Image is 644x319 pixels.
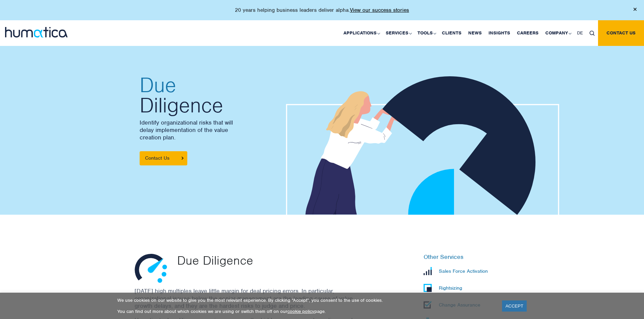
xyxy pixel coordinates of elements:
a: News [465,20,485,46]
a: Contact Us [140,151,187,165]
img: Rightsizing [424,284,432,292]
h6: Other Services [424,254,510,261]
h2: Diligence [140,75,315,115]
img: search_icon [590,31,595,36]
a: ACCEPT [502,300,527,312]
a: DE [574,20,586,46]
a: Clients [438,20,465,46]
img: about_banner1 [286,76,559,216]
a: Careers [514,20,542,46]
img: Sales Force Activation [424,267,432,275]
span: Due [140,75,315,95]
p: You can find out more about which cookies we are using or switch them off on our page. [117,309,494,314]
a: Tools [414,20,438,46]
a: Contact us [598,20,644,46]
p: Identify organizational risks that will delay implementation of the value creation plan. [140,119,315,141]
p: Sales Force Activation [439,268,488,274]
a: Company [542,20,574,46]
img: arrowicon [182,157,184,160]
img: Due Diligence [135,254,167,283]
p: 20 years helping business leaders deliver alpha. [235,7,409,14]
a: Applications [340,20,382,46]
p: Rightsizing [439,285,462,291]
a: View our success stories [350,7,409,14]
img: logo [5,27,68,37]
a: Insights [485,20,514,46]
p: We use cookies on our website to give you the most relevant experience. By clicking “Accept”, you... [117,297,494,303]
span: DE [577,30,583,36]
a: cookie policy [287,309,314,314]
p: [DATE] high multiples leave little margin for deal pricing errors. In particular, organizational ... [135,287,364,310]
p: Due Diligence [177,254,381,267]
a: Services [382,20,414,46]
